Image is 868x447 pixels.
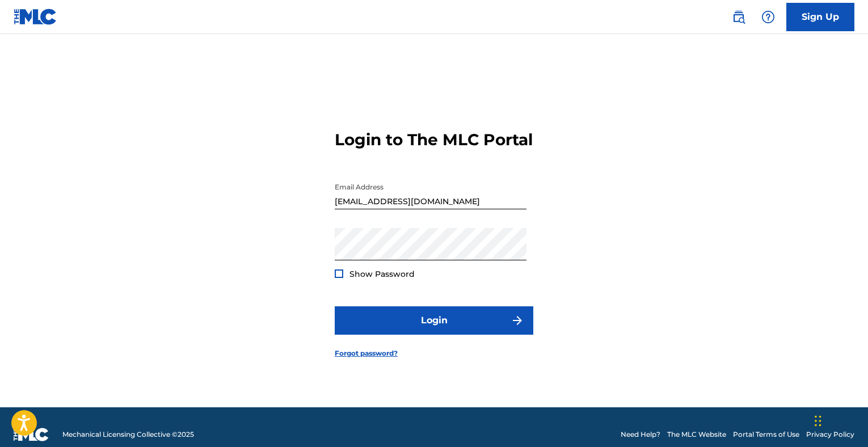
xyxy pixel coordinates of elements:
h3: Login to The MLC Portal [335,130,533,150]
img: f7272a7cc735f4ea7f67.svg [511,314,524,327]
a: Forgot password? [335,348,398,359]
img: logo [14,428,49,441]
img: help [761,10,775,24]
a: The MLC Website [667,429,726,440]
a: Privacy Policy [806,429,854,440]
button: Login [335,306,533,335]
a: Sign Up [786,3,854,31]
a: Portal Terms of Use [733,429,799,440]
div: Drag [815,404,821,438]
span: Show Password [349,269,415,279]
iframe: Chat Widget [811,393,868,447]
div: Help [757,6,779,28]
img: MLC Logo [14,9,57,25]
span: Mechanical Licensing Collective © 2025 [62,429,194,440]
img: search [732,10,745,24]
a: Public Search [727,6,750,28]
a: Need Help? [621,429,660,440]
